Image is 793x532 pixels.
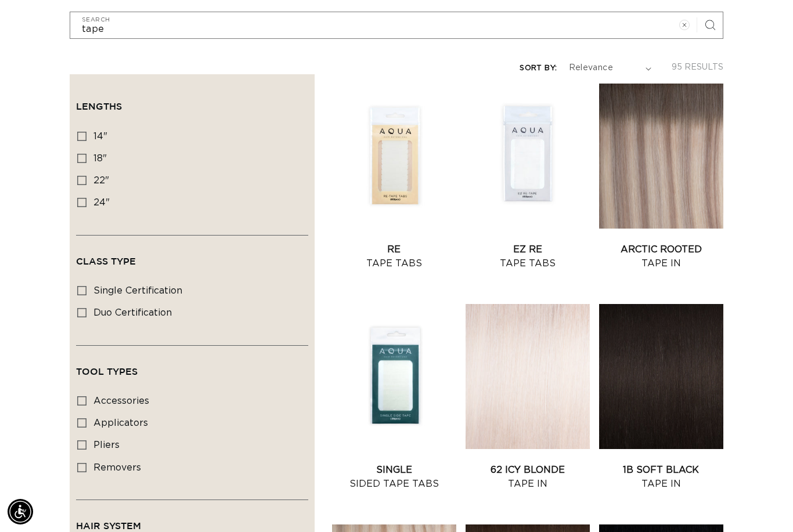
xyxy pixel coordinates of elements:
span: Hair System [76,520,141,531]
span: duo certification [93,308,172,317]
span: applicators [93,418,148,428]
a: EZ Re Tape Tabs [466,243,590,270]
a: 1B Soft Black Tape In [599,463,723,491]
span: removers [93,463,141,472]
button: Search [697,12,723,38]
label: Sort by: [520,64,557,72]
span: Lengths [76,101,122,111]
span: single certification [93,286,182,295]
span: 24" [93,198,110,207]
iframe: Chat Widget [735,476,793,532]
input: Search [70,12,723,38]
span: accessories [93,396,149,406]
summary: Class Type (0 selected) [76,236,308,277]
button: Clear search term [672,12,697,38]
span: Class Type [76,256,136,266]
a: Re Tape Tabs [332,243,456,270]
summary: Lengths (0 selected) [76,81,308,122]
span: 95 results [672,63,723,71]
a: Single Sided Tape Tabs [332,463,456,491]
span: 22" [93,176,109,185]
div: Accessibility Menu [8,499,33,524]
a: Arctic Rooted Tape In [599,243,723,270]
span: pliers [93,440,120,450]
span: 18" [93,154,107,163]
span: 14" [93,132,107,141]
summary: Tool Types (0 selected) [76,346,308,388]
a: 62 Icy Blonde Tape In [466,463,590,491]
span: Tool Types [76,366,138,377]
